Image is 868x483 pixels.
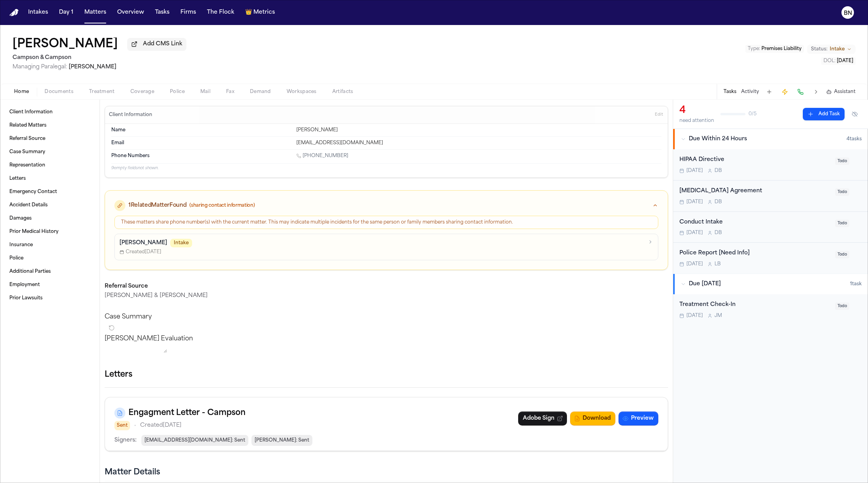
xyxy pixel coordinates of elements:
span: L B [715,261,721,267]
a: Adobe Sign [518,411,567,426]
span: [DATE] [837,59,853,63]
a: Prior Medical History [6,225,93,238]
div: [MEDICAL_DATA] Agreement [679,187,831,196]
div: Open task: Police Report [Need Info] [673,243,868,274]
button: Hide completed tasks (⌘⇧H) [848,108,862,120]
span: [DATE] [686,168,703,174]
span: • [134,421,136,430]
p: [PERSON_NAME] Evaluation [105,334,668,343]
button: Edit DOL: 2025-09-05 [821,57,856,65]
button: crownMetrics [242,5,278,20]
span: (sharing contact information) [189,202,255,209]
div: Conduct Intake [679,218,831,227]
span: Demand [250,89,271,95]
div: [PERSON_NAME] [296,127,661,133]
button: Day 1 [56,5,77,20]
a: Home [9,9,19,16]
dt: Name [111,127,292,133]
span: Mail [200,89,210,95]
button: Tasks [152,5,173,20]
span: 1 task [850,281,862,287]
span: Workspaces [287,89,317,95]
button: The Flock [204,5,237,20]
button: 1RelatedMatterFound(sharing contact information) [105,191,668,216]
button: Add Task [764,86,775,97]
span: Todo [835,220,849,227]
button: Add CMS Link [127,38,186,50]
p: [PERSON_NAME] [119,239,167,247]
span: Documents [45,89,73,95]
span: D B [715,168,722,174]
span: D B [715,230,722,236]
span: Due [DATE] [689,280,721,288]
a: Prior Lawsuits [6,292,93,304]
h3: Engagment Letter - Campson [128,407,246,419]
button: Edit Type: Premises Liability [745,45,804,53]
span: Home [14,89,29,95]
span: Created [DATE] [119,249,161,255]
span: Sent [114,421,130,430]
p: 9 empty fields not shown. [111,165,661,171]
span: Intake [830,46,845,52]
div: Open task: Retainer Agreement [673,181,868,212]
a: Referral Source [6,132,93,145]
a: Call 1 (347) 547-8641 [296,153,348,159]
span: Due Within 24 Hours [689,135,747,143]
span: [PERSON_NAME] : Sent [251,435,312,446]
span: Todo [835,251,849,258]
button: Intakes [25,5,51,20]
div: Open task: Treatment Check-In [673,294,868,325]
span: [PERSON_NAME] [69,64,116,70]
p: Signers: [114,436,137,445]
span: 0 / 5 [749,111,757,117]
h2: Matter Details [105,467,160,478]
div: 4 [679,104,714,117]
div: HIPAA Directive [679,156,831,165]
span: 4 task s [847,136,862,142]
h1: Letters [105,369,132,381]
div: need attention [679,118,714,124]
p: [PERSON_NAME] & [PERSON_NAME] [105,292,668,300]
a: Damages [6,212,93,225]
button: Edit matter name [12,38,118,52]
span: Coverage [130,89,154,95]
span: 1 Related Matter Found [128,202,186,209]
a: [PERSON_NAME]IntakeCreated[DATE] [114,234,658,260]
div: Open task: HIPAA Directive [673,149,868,181]
a: Case Summary [6,146,93,158]
span: Phone Numbers [111,153,150,159]
a: Client Information [6,106,93,118]
button: Edit [652,109,665,121]
button: Matters [81,5,109,20]
span: Edit [655,112,663,118]
div: [EMAIL_ADDRESS][DOMAIN_NAME] [296,140,661,146]
button: Overview [114,5,147,20]
span: Fax [226,89,234,95]
span: Treatment [89,89,115,95]
a: Emergency Contact [6,186,93,198]
button: Due [DATE]1task [673,274,868,294]
span: Todo [835,157,849,165]
button: Create Immediate Task [779,86,790,97]
button: Preview [618,411,658,426]
span: Intake [170,239,192,247]
span: DOL : [823,59,836,63]
h2: Case Summary [105,312,668,322]
button: Firms [177,5,199,20]
span: Todo [835,302,849,310]
span: [DATE] [686,199,703,205]
a: Insurance [6,239,93,251]
h1: [PERSON_NAME] [12,38,118,52]
a: Accident Details [6,199,93,211]
a: Letters [6,172,93,185]
a: Employment [6,279,93,291]
a: Related Matters [6,119,93,132]
span: [DATE] [686,261,703,267]
span: Artifacts [332,89,353,95]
